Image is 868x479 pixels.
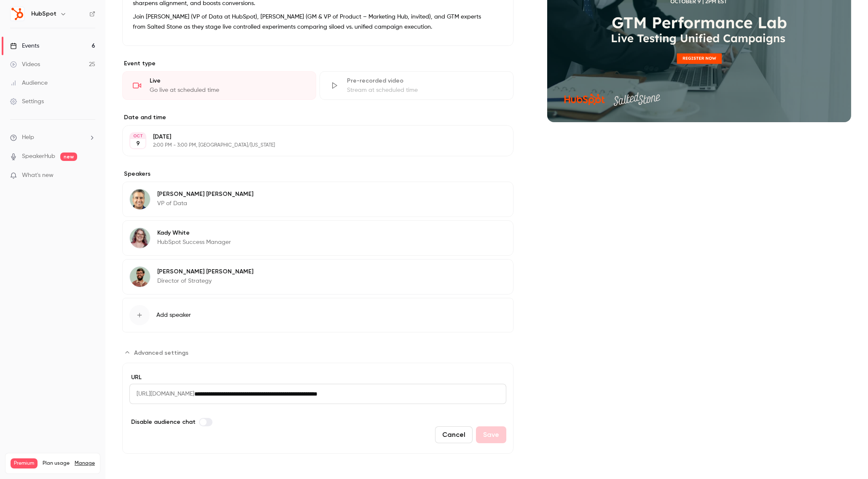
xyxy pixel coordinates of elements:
img: Kady White [130,228,150,248]
p: [DATE] [153,133,469,141]
span: Advanced settings [134,348,188,357]
div: Ashfaq Mohiuddin[PERSON_NAME] [PERSON_NAME]VP of Data [122,182,513,217]
div: LiveGo live at scheduled time [122,71,316,100]
p: [PERSON_NAME] [PERSON_NAME] [157,190,253,198]
div: Go live at scheduled time [150,86,306,94]
span: What's new [22,171,54,180]
span: [URL][DOMAIN_NAME] [129,384,194,404]
p: 9 [136,139,140,148]
div: Pre-recorded videoStream at scheduled time [320,71,513,100]
section: Advanced settings [122,346,513,454]
h6: HubSpot [31,10,56,18]
li: help-dropdown-opener [10,133,95,142]
div: Pre-recorded video [347,77,503,85]
label: Speakers [122,170,513,178]
p: Director of Strategy [157,277,253,285]
p: 2:00 PM - 3:00 PM, [GEOGRAPHIC_DATA]/[US_STATE] [153,142,469,149]
p: HubSpot Success Manager [157,238,231,246]
span: Disable audience chat [131,417,196,426]
p: [PERSON_NAME] [PERSON_NAME] [157,268,253,276]
div: OCT [130,133,145,139]
img: John Nixon [130,267,150,287]
div: Videos [10,60,40,69]
a: Manage [75,460,95,467]
span: new [60,153,77,161]
label: Date and time [122,113,513,122]
label: URL [129,373,506,382]
div: Settings [10,97,44,106]
span: Premium [11,458,38,468]
iframe: Noticeable Trigger [85,172,95,179]
span: Add speaker [156,311,191,319]
p: VP of Data [157,199,253,208]
button: Cancel [435,426,473,443]
p: Kady White [157,229,231,237]
div: Kady WhiteKady WhiteHubSpot Success Manager [122,220,513,256]
button: Advanced settings [122,346,193,359]
div: Audience [10,79,48,87]
p: Event type [122,59,513,68]
div: Live [150,77,306,85]
div: Stream at scheduled time [347,86,503,94]
div: John Nixon[PERSON_NAME] [PERSON_NAME]Director of Strategy [122,259,513,294]
span: Help [22,133,34,142]
button: Add speaker [122,298,513,332]
img: Ashfaq Mohiuddin [130,189,150,209]
img: HubSpot [11,7,24,21]
div: Events [10,42,39,50]
a: SpeakerHub [22,152,55,161]
span: Plan usage [43,460,70,467]
p: Join [PERSON_NAME] (VP of Data at HubSpot), [PERSON_NAME] (GM & VP of Product – Marketing Hub, in... [133,12,503,32]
